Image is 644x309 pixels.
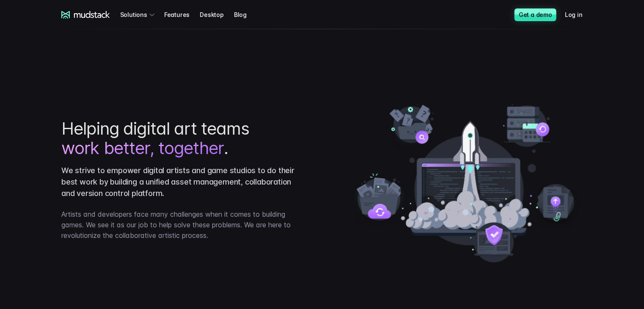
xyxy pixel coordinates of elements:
[164,7,200,22] a: Features
[565,7,593,22] a: Log in
[348,104,583,262] img: illustration of mudstack's features and benefits
[234,7,257,22] a: Blog
[61,138,224,158] span: work better, together
[200,7,234,22] a: Desktop
[61,209,296,240] p: Artists and developers face many challenges when it comes to building games. We see it as our job...
[61,11,110,19] a: mudstack logo
[61,119,296,158] h1: Helping digital art teams .
[61,165,296,199] p: We strive to empower digital artists and game studios to do their best work by building a unified...
[120,7,157,22] div: Solutions
[515,8,556,21] a: Get a demo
